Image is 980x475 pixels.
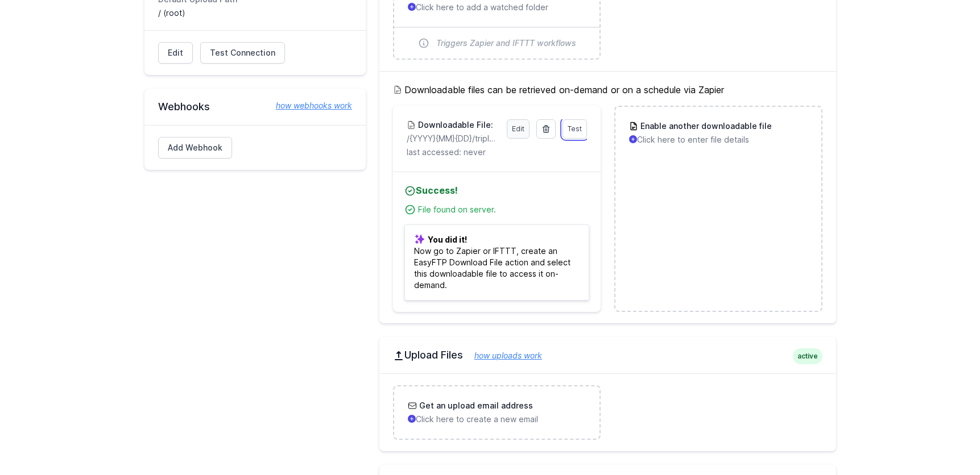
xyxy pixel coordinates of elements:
[568,124,582,133] span: Test
[463,351,542,360] a: how uploads work
[158,7,352,19] dd: / (root)
[393,83,822,97] h5: Downloadable files can be retrieved on-demand or on a schedule via Zapier
[923,418,966,461] iframe: Drift Widget Chat Controller
[615,107,821,159] a: Enable another downloadable file Click here to enter file details
[210,47,275,59] span: Test Connection
[394,386,599,439] a: Get an upload email address Click here to create a new email
[563,119,587,139] a: Test
[416,119,493,131] h3: Downloadable File:
[428,235,467,244] b: You did it!
[264,100,352,111] a: how webhooks work
[408,414,586,425] p: Click here to create a new email
[629,134,807,145] p: Click here to enter file details
[436,37,576,49] span: Triggers Zapier and IFTTT workflows
[404,184,589,197] h4: Success!
[418,204,589,215] div: File found on server.
[393,348,822,362] h2: Upload Files
[408,2,586,13] p: Click here to add a watched folder
[158,137,232,159] a: Add Webhook
[407,133,500,144] p: /{YYYY}{MM}{DD}/triple_20_call_leads_{YYYY}_{MM}_{DD}_{24HH}.csv
[158,42,193,64] a: Edit
[638,120,772,132] h3: Enable another downloadable file
[200,42,285,64] a: Test Connection
[417,400,533,411] h3: Get an upload email address
[404,224,589,301] p: Now go to Zapier or IFTTT, create an EasyFTP Download File action and select this downloadable fi...
[793,348,822,364] span: active
[158,100,352,114] h2: Webhooks
[407,147,587,158] p: last accessed: never
[507,119,530,139] a: Edit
